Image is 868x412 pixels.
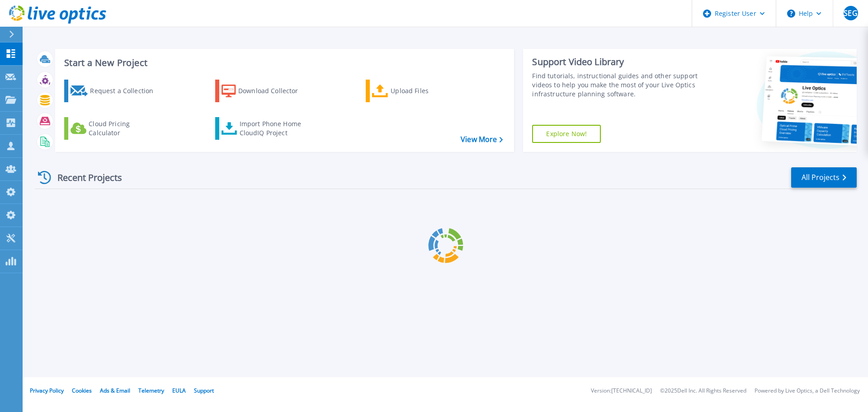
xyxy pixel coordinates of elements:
a: Cookies [72,387,92,394]
div: Recent Projects [35,166,134,189]
div: Find tutorials, instructional guides and other support videos to help you make the most of your L... [532,71,702,99]
div: Support Video Library [532,56,702,68]
a: View More [461,135,503,144]
h3: Start a New Project [64,58,503,68]
a: Upload Files [366,80,467,102]
a: Download Collector [215,80,316,102]
a: Ads & Email [100,387,130,394]
span: SEG [844,9,857,17]
li: Version: [TECHNICAL_ID] [591,388,652,394]
a: Support [194,387,214,394]
div: Cloud Pricing Calculator [89,119,161,137]
a: Explore Now! [532,125,601,143]
div: Import Phone Home CloudIQ Project [240,119,310,137]
a: EULA [172,387,186,394]
a: Privacy Policy [30,387,64,394]
a: Cloud Pricing Calculator [64,117,165,140]
div: Request a Collection [90,82,162,100]
a: All Projects [791,167,857,188]
div: Download Collector [238,82,311,100]
li: Powered by Live Optics, a Dell Technology [755,388,860,394]
a: Request a Collection [64,80,165,102]
a: Telemetry [138,387,164,394]
div: Upload Files [391,82,463,100]
li: © 2025 Dell Inc. All Rights Reserved [660,388,746,394]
